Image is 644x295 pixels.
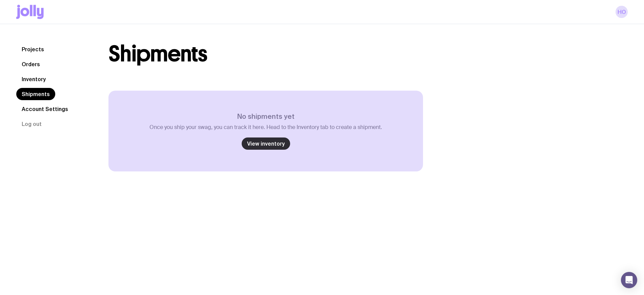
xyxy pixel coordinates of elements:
a: Projects [16,43,49,55]
h3: No shipments yet [149,112,382,121]
p: Once you ship your swag, you can track it here. Head to the Inventory tab to create a shipment. [149,124,382,131]
a: Inventory [16,73,51,85]
a: Account Settings [16,103,74,115]
div: Open Intercom Messenger [621,272,637,288]
a: Orders [16,58,45,70]
h1: Shipments [108,43,207,65]
a: Shipments [16,88,55,100]
a: View inventory [242,137,290,150]
a: HO [616,6,628,18]
button: Log out [16,118,47,130]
